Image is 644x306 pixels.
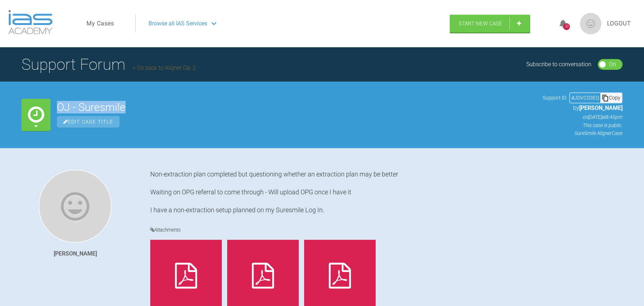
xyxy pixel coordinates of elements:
div: [PERSON_NAME] [54,249,97,258]
p: on [DATE] at 8:45pm [543,113,623,121]
div: On [609,60,616,69]
span: Edit Case Title [57,116,119,128]
img: Davinderjit Singh [39,170,112,243]
h2: OJ - Suresmile [57,102,536,113]
a: Go back to Aligner Dip 2 [132,64,196,71]
img: profile.png [580,13,601,34]
h1: Support Forum [21,52,196,77]
div: Non-extraction plan completed but questioning whether an extraction plan may be better Waiting on... [150,170,623,215]
p: by [543,103,623,113]
a: Logout [607,19,631,28]
p: SureSmile Aligner Case [543,129,623,137]
p: This case is public. [543,121,623,129]
span: [PERSON_NAME] [579,105,623,111]
div: Subscribe to conversation [526,60,591,69]
span: Browse all IAS Services [148,19,207,28]
a: Start New Case [450,15,530,33]
a: My Cases [87,19,114,28]
div: Copy [600,93,622,102]
div: # JDVCO3EQ [570,94,600,102]
span: Support ID [543,94,566,102]
span: Start New Case [459,20,502,27]
h4: Attachments [150,225,623,234]
img: logo-light.3e3ef733.png [8,10,53,34]
div: 33 [563,23,570,30]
